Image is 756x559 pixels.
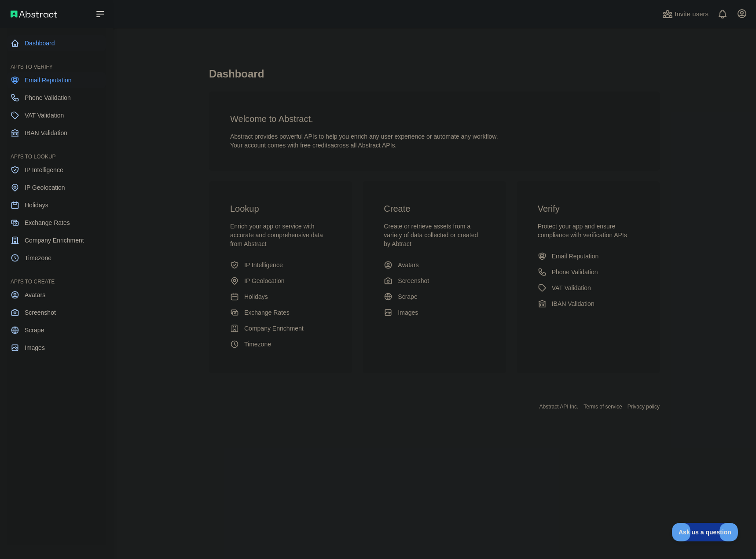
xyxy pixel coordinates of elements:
span: Protect your app and ensure compliance with verification APIs [538,223,627,239]
a: IBAN Validation [7,125,106,141]
a: VAT Validation [7,107,106,123]
span: Scrape [398,292,417,301]
span: VAT Validation [552,283,591,292]
a: Company Enrichment [227,320,334,336]
button: Invite users [661,7,710,21]
a: Screenshot [380,273,488,289]
span: IP Intelligence [25,165,63,174]
a: VAT Validation [534,280,642,296]
span: Avatars [25,291,45,299]
a: Holidays [227,289,334,305]
a: Phone Validation [534,264,642,280]
a: Terms of service [584,404,622,410]
span: Exchange Rates [244,308,290,317]
span: IP Intelligence [244,261,283,269]
span: VAT Validation [25,111,64,120]
span: IP Geolocation [25,183,65,192]
a: Company Enrichment [7,232,106,248]
a: Privacy policy [628,404,660,410]
a: Email Reputation [7,72,106,88]
span: IBAN Validation [552,299,595,308]
span: Screenshot [25,308,56,317]
span: Enrich your app or service with accurate and comprehensive data from Abstract [230,223,323,247]
h3: Welcome to Abstract. [230,113,639,125]
span: Email Reputation [25,76,72,85]
span: Timezone [244,340,271,349]
a: Email Reputation [534,248,642,264]
h1: Dashboard [209,67,660,88]
span: IBAN Validation [25,129,67,137]
span: Holidays [244,292,268,301]
span: Scrape [25,326,44,335]
iframe: Toggle Customer Support [672,523,738,541]
span: Create or retrieve assets from a variety of data collected or created by Abtract [384,223,478,247]
a: Images [7,340,106,356]
a: Phone Validation [7,90,106,106]
span: Phone Validation [552,268,598,276]
span: Company Enrichment [244,324,304,333]
a: IP Intelligence [227,257,334,273]
span: Abstract provides powerful APIs to help you enrich any user experience or automate any workflow. [230,133,498,140]
span: Your account comes with across all Abstract APIs. [230,142,396,149]
a: Images [380,305,488,320]
span: Company Enrichment [25,236,84,245]
a: Timezone [7,250,106,266]
span: Screenshot [398,276,429,285]
a: IBAN Validation [534,296,642,312]
span: Timezone [25,254,51,262]
a: Holidays [7,197,106,213]
a: Avatars [7,287,106,303]
a: Dashboard [7,35,106,51]
span: Phone Validation [25,93,71,102]
div: API'S TO VERIFY [7,53,106,70]
div: API'S TO LOOKUP [7,143,106,160]
span: Avatars [398,261,418,269]
h3: Verify [538,202,639,215]
a: IP Geolocation [7,180,106,195]
a: Screenshot [7,305,106,320]
span: Images [398,308,418,317]
a: IP Geolocation [227,273,334,289]
a: Abstract API Inc. [539,404,579,410]
span: Email Reputation [552,252,599,261]
a: IP Intelligence [7,162,106,178]
a: Timezone [227,336,334,352]
span: Images [25,343,45,352]
a: Exchange Rates [227,305,334,320]
span: Invite users [675,9,708,19]
a: Scrape [380,289,488,305]
a: Exchange Rates [7,215,106,231]
a: Scrape [7,322,106,338]
a: Avatars [380,257,488,273]
h3: Create [384,202,484,215]
span: free credits [300,142,330,149]
img: Abstract API [11,11,57,18]
h3: Lookup [230,202,331,215]
div: API'S TO CREATE [7,268,106,285]
span: IP Geolocation [244,276,285,285]
span: Holidays [25,201,48,210]
span: Exchange Rates [25,218,70,227]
